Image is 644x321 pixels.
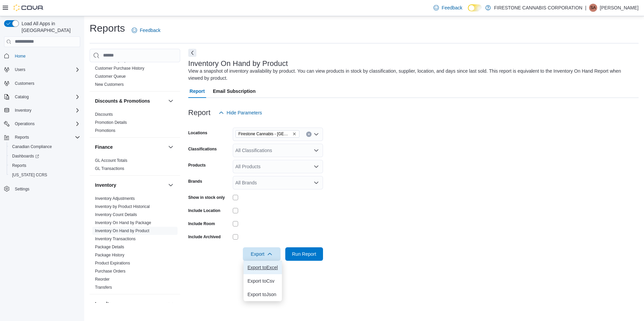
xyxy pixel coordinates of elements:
a: Customer Loyalty Points [95,58,139,63]
button: Open list of options [314,164,319,169]
div: Finance [90,156,180,175]
nav: Complex example [4,48,80,211]
button: Loyalty [95,300,165,307]
h3: Finance [95,144,113,150]
a: Inventory by Product Historical [95,204,150,209]
a: Transfers [95,285,112,290]
a: Discounts [95,112,113,117]
span: Package Details [95,244,124,250]
label: Include Location [188,208,220,213]
span: New Customers [95,82,124,87]
button: Inventory [1,106,83,115]
a: Customers [12,79,37,87]
button: Settings [1,184,83,193]
a: Product Expirations [95,261,130,265]
a: Settings [12,185,32,193]
span: Hide Parameters [227,109,262,116]
button: Remove Firestone Cannabis - Ponoka from selection in this group [292,132,296,136]
button: Open list of options [314,148,319,153]
span: Email Subscription [213,84,256,98]
button: Reports [7,161,83,170]
button: Canadian Compliance [7,142,83,151]
label: Include Archived [188,234,221,240]
span: Canadian Compliance [9,143,80,151]
div: View a snapshot of inventory availability by product. You can view products in stock by classific... [188,68,635,82]
span: Catalog [12,93,80,101]
span: Export to Csv [248,278,278,284]
a: Inventory On Hand by Package [95,220,151,225]
span: Operations [15,121,35,127]
div: Discounts & Promotions [90,110,180,137]
a: Reorder [95,277,109,282]
a: Dashboards [9,152,42,160]
label: Classifications [188,146,217,152]
span: Inventory On Hand by Package [95,220,151,225]
span: [US_STATE] CCRS [12,172,47,178]
a: Customer Purchase History [95,66,144,71]
span: Users [15,67,25,72]
h3: Inventory [95,182,116,188]
label: Include Room [188,221,215,226]
span: Settings [15,186,29,192]
h3: Report [188,109,211,117]
a: Inventory Count Details [95,212,137,217]
button: Discounts & Promotions [95,98,165,104]
button: Users [12,66,28,74]
button: Discounts & Promotions [167,97,175,105]
button: Open list of options [314,132,319,137]
button: Inventory [12,106,34,114]
span: Dashboards [9,152,80,160]
button: Finance [95,144,165,150]
a: GL Transactions [95,166,124,171]
button: Operations [1,119,83,129]
span: Package History [95,252,124,258]
span: Home [12,52,80,60]
a: GL Account Totals [95,158,127,163]
button: Inventory [95,182,165,188]
div: Inventory [90,194,180,294]
span: Firestone Cannabis - [GEOGRAPHIC_DATA] [238,131,291,137]
button: Customers [1,78,83,88]
span: Washington CCRS [9,171,80,179]
span: Inventory Transactions [95,236,136,242]
span: Export to Json [248,292,278,297]
button: Loyalty [167,300,175,308]
button: [US_STATE] CCRS [7,170,83,180]
span: Load All Apps in [GEOGRAPHIC_DATA] [19,20,80,34]
span: Customer Queue [95,74,126,79]
span: Reports [12,163,26,168]
input: Dark Mode [468,4,482,11]
span: Firestone Cannabis - Ponoka [235,130,299,138]
button: Inventory [167,181,175,189]
label: Show in stock only [188,195,225,200]
span: Promotions [95,128,116,133]
button: Home [1,51,83,61]
span: Home [15,53,26,59]
span: Purchase Orders [95,269,126,274]
span: Customer Purchase History [95,66,144,71]
button: Open list of options [314,180,319,185]
span: Catalog [15,94,29,100]
span: Inventory [12,106,80,114]
span: Inventory On Hand by Product [95,228,149,234]
a: Package Details [95,245,124,249]
button: Catalog [1,92,83,102]
span: Canadian Compliance [12,144,52,149]
button: Clear input [306,132,312,137]
span: Customers [15,81,34,86]
button: Next [188,49,196,57]
div: SAMANTHA AITCHISON [589,4,597,12]
span: Reports [15,135,29,140]
span: GL Transactions [95,166,124,171]
p: FIRESTONE CANNABIS CORPORATION [494,4,582,12]
a: Customer Queue [95,74,126,79]
button: Finance [167,143,175,151]
label: Locations [188,130,207,136]
a: Inventory On Hand by Product [95,228,149,233]
span: Promotion Details [95,120,127,125]
span: Inventory Adjustments [95,196,135,201]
